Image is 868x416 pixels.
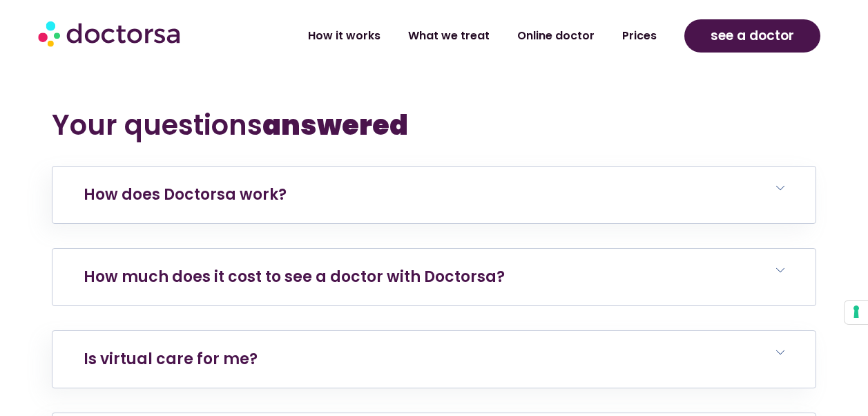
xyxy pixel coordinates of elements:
a: Prices [608,20,671,52]
a: What we treat [394,20,503,52]
span: see a doctor [711,25,794,47]
a: see a doctor [684,19,820,53]
a: Is virtual care for me? [84,348,258,370]
h6: How much does it cost to see a doctor with Doctorsa? [52,249,815,305]
h6: Is virtual care for me? [52,331,815,388]
a: How does Doctorsa work? [84,184,287,205]
a: Online doctor [503,20,608,52]
nav: Menu [233,20,671,52]
button: Your consent preferences for tracking technologies [845,301,868,324]
h6: How does Doctorsa work? [52,167,815,223]
a: How much does it cost to see a doctor with Doctorsa? [84,266,505,287]
a: How it works [294,20,394,52]
h2: Your questions [52,108,816,142]
b: answered [262,106,408,144]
